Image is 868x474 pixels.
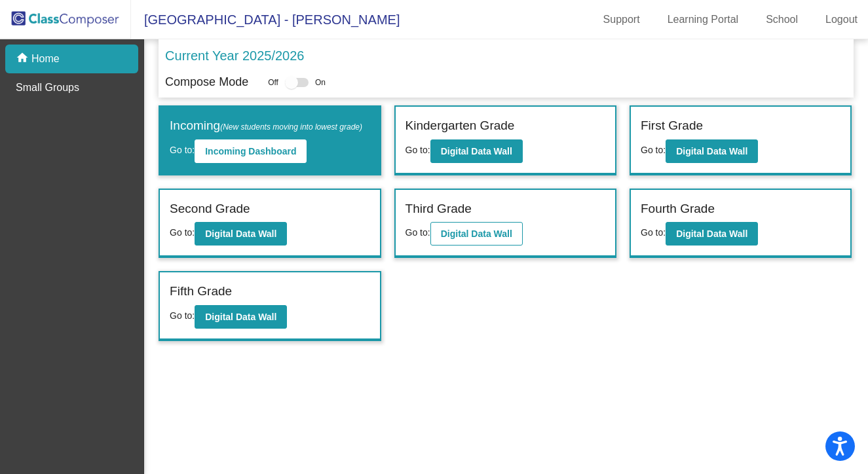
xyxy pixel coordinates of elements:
[657,9,749,30] a: Learning Portal
[676,228,747,239] b: Digital Data Wall
[641,227,666,238] span: Go to:
[165,73,248,91] p: Compose Mode
[205,228,276,239] b: Digital Data Wall
[406,200,472,219] label: Third Grade
[406,145,430,155] span: Go to:
[195,139,307,163] button: Incoming Dashboard
[641,117,703,136] label: First Grade
[441,228,512,239] b: Digital Data Wall
[16,80,79,96] p: Small Groups
[815,9,868,30] a: Logout
[430,139,523,163] button: Digital Data Wall
[676,146,747,156] b: Digital Data Wall
[593,9,651,30] a: Support
[268,77,278,88] span: Off
[755,9,808,30] a: School
[16,51,31,67] mat-icon: home
[315,77,326,88] span: On
[170,145,195,155] span: Go to:
[666,222,758,246] button: Digital Data Wall
[170,282,232,301] label: Fifth Grade
[205,146,296,156] b: Incoming Dashboard
[170,200,250,219] label: Second Grade
[165,46,304,65] p: Current Year 2025/2026
[131,9,400,30] span: [GEOGRAPHIC_DATA] - [PERSON_NAME]
[430,222,523,246] button: Digital Data Wall
[195,222,287,246] button: Digital Data Wall
[31,51,60,67] p: Home
[406,117,515,136] label: Kindergarten Grade
[220,122,362,132] span: (New students moving into lowest grade)
[666,139,758,163] button: Digital Data Wall
[170,310,195,321] span: Go to:
[441,146,512,156] b: Digital Data Wall
[641,145,666,155] span: Go to:
[641,200,715,219] label: Fourth Grade
[205,312,276,322] b: Digital Data Wall
[170,227,195,238] span: Go to:
[170,117,362,136] label: Incoming
[406,227,430,238] span: Go to:
[195,305,287,329] button: Digital Data Wall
